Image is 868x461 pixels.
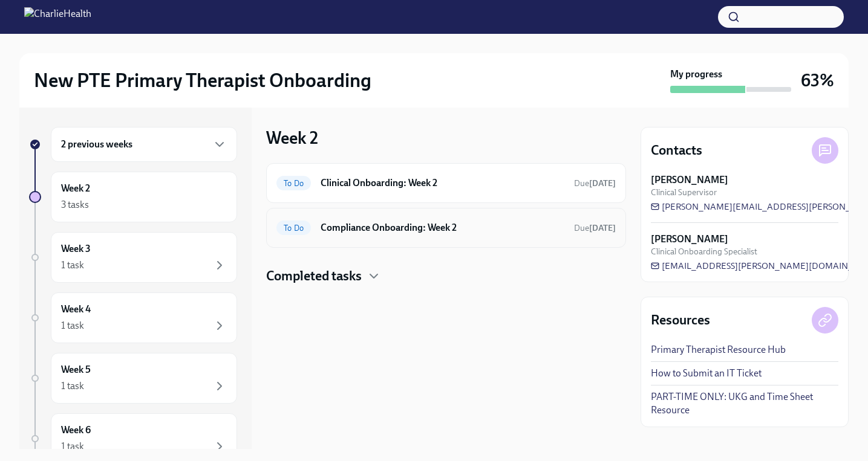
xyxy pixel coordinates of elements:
[61,303,91,316] h6: Week 4
[574,222,616,234] span: October 4th, 2025 07:00
[574,178,616,189] span: Due
[574,178,616,189] span: October 4th, 2025 07:00
[61,182,90,195] h6: Week 2
[266,267,362,285] h4: Completed tasks
[801,69,834,91] h3: 63%
[651,367,762,380] a: How to Submit an IT Ticket
[589,178,616,189] strong: [DATE]
[29,172,237,222] a: Week 23 tasks
[61,319,84,332] div: 1 task
[61,363,91,376] h6: Week 5
[61,259,84,272] div: 1 task
[589,223,616,233] strong: [DATE]
[29,232,237,283] a: Week 31 task
[266,127,318,149] h3: Week 2
[61,424,91,437] h6: Week 6
[321,176,564,190] h6: Clinical Onboarding: Week 2
[574,223,616,233] span: Due
[651,343,786,356] a: Primary Therapist Resource Hub
[61,138,132,151] h6: 2 previous weeks
[651,246,757,257] span: Clinical Onboarding Specialist
[34,68,371,92] h2: New PTE Primary Therapist Onboarding
[321,221,564,234] h6: Compliance Onboarding: Week 2
[670,68,722,81] strong: My progress
[61,379,84,393] div: 1 task
[276,173,616,193] a: To DoClinical Onboarding: Week 2Due[DATE]
[651,233,728,246] strong: [PERSON_NAME]
[61,242,91,256] h6: Week 3
[276,218,616,237] a: To DoCompliance Onboarding: Week 2Due[DATE]
[29,353,237,404] a: Week 51 task
[651,141,702,160] h4: Contacts
[61,198,89,211] div: 3 tasks
[276,224,311,233] span: To Do
[651,187,717,198] span: Clinical Supervisor
[276,179,311,188] span: To Do
[61,440,84,453] div: 1 task
[651,390,838,417] a: PART-TIME ONLY: UKG and Time Sheet Resource
[651,173,728,187] strong: [PERSON_NAME]
[266,267,626,285] div: Completed tasks
[51,127,237,162] div: 2 previous weeks
[24,7,91,27] img: CharlieHealth
[651,311,710,329] h4: Resources
[29,292,237,343] a: Week 41 task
